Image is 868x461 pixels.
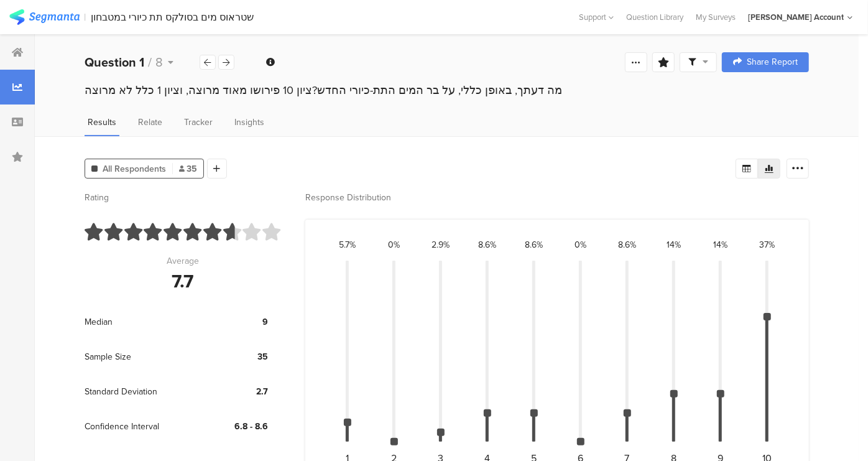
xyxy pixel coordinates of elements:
span: Results [88,116,116,129]
div: שטראוס מים בסולקס תת כיורי במטבחון [91,11,254,23]
span: 35 [179,162,197,175]
div: Average [167,254,199,268]
div: מה דעתך, באופן כללי, על בר המים התת-כיורי החדש?ציון 10 פירושו מאוד מרוצה, וציון 1 כלל לא מרוצה [85,82,809,98]
div: 2.7 [203,385,268,398]
div: 0% [575,238,586,251]
div: 8.6% [525,238,543,251]
a: My Surveys [690,11,742,23]
span: 8 [155,53,163,72]
span: Share Report [747,58,798,67]
span: Insights [234,116,264,129]
div: Response Distribution [305,191,809,204]
div: Confidence Interval [85,409,203,444]
b: Question 1 [85,53,144,72]
span: All Respondents [103,162,166,175]
span: Relate [138,116,162,129]
div: 14% [713,238,727,251]
div: Standard Deviation [85,374,203,409]
div: 2.9% [432,238,450,251]
div: 37% [759,238,775,251]
div: 14% [667,238,681,251]
div: Support [579,7,614,27]
span: / [148,53,152,72]
div: Median [85,304,203,339]
div: Rating [85,191,280,204]
div: [PERSON_NAME] Account [748,11,844,23]
div: 0% [388,238,400,251]
div: 5.7% [339,238,356,251]
div: 35 [203,350,268,363]
div: | [85,10,86,24]
div: 8.6% [478,238,496,251]
div: 9 [203,315,268,328]
div: 8.6% [618,238,636,251]
span: Tracker [184,116,213,129]
div: 7.7 [172,268,193,295]
a: Question Library [620,11,690,23]
img: segmanta logo [9,9,80,25]
div: Sample Size [85,339,203,374]
div: 6.8 - 8.6 [203,420,268,433]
